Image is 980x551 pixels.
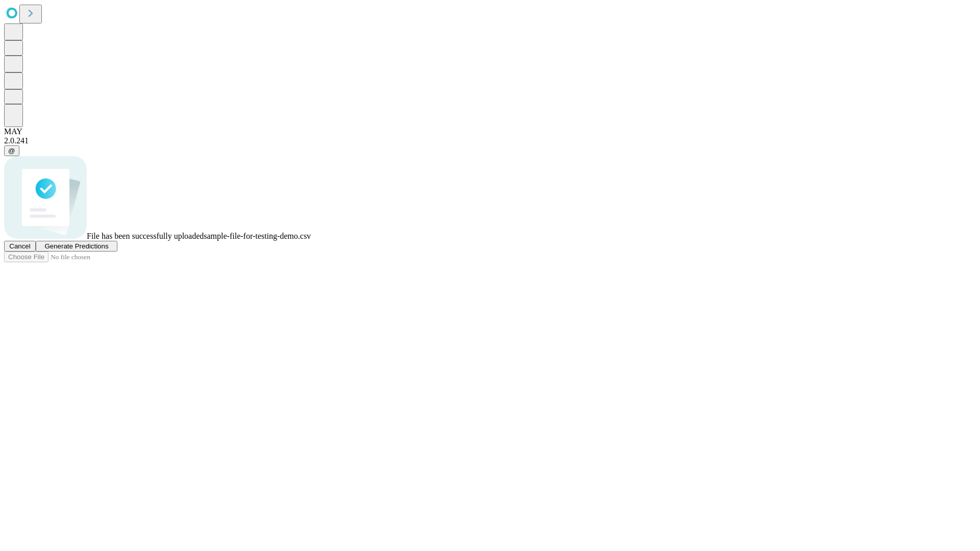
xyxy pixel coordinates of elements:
span: @ [8,147,15,155]
button: Cancel [4,241,36,252]
span: File has been successfully uploaded [87,232,204,240]
div: MAY [4,127,976,136]
button: @ [4,145,19,156]
span: Cancel [9,242,31,250]
span: sample-file-for-testing-demo.csv [204,232,311,240]
div: 2.0.241 [4,136,976,145]
button: Generate Predictions [36,241,117,252]
span: Generate Predictions [44,242,108,250]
